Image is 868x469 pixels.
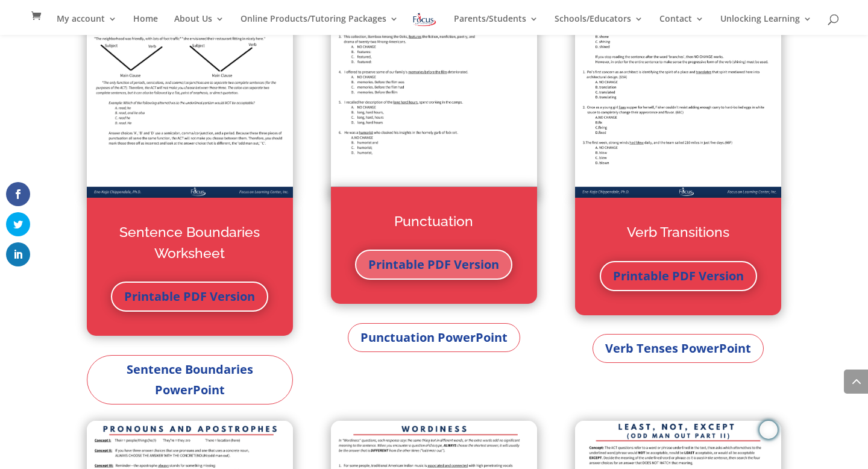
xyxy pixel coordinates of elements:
a: Punctuation PowerPoint [348,323,520,352]
a: About Us [174,14,224,35]
h2: Punctuation [355,211,513,238]
a: Printable PDF Version [355,250,512,280]
h2: Sentence Boundaries Worksheet [111,222,269,269]
a: Printable PDF Version [111,282,268,312]
h2: Verb Transitions [599,222,757,249]
a: Schools/Educators [555,14,643,35]
a: Contact [659,14,704,35]
a: Printable PDF Version [600,261,757,291]
a: Online Products/Tutoring Packages [241,14,398,35]
a: Home [133,14,158,35]
a: Sentence Boundaries PowerPoint [87,355,293,404]
a: Parents/Students [454,14,538,35]
a: Unlocking Learning [720,14,812,35]
a: My account [57,14,117,35]
a: Verb Tenses PowerPoint [593,334,764,363]
img: Focus on Learning [412,11,437,28]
